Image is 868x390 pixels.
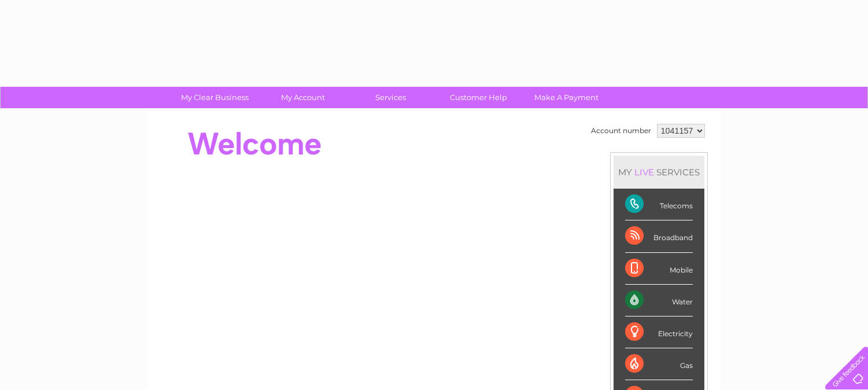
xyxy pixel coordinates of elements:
td: Account number [588,121,654,141]
a: Services [343,87,438,108]
div: Mobile [625,253,693,285]
div: Broadband [625,220,693,252]
a: My Account [255,87,350,108]
div: MY SERVICES [614,156,704,189]
div: Water [625,285,693,317]
div: Gas [625,348,693,380]
a: Customer Help [431,87,526,108]
a: My Clear Business [167,87,263,108]
div: Telecoms [625,189,693,220]
a: Make A Payment [519,87,614,108]
div: LIVE [632,167,656,178]
div: Electricity [625,317,693,348]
